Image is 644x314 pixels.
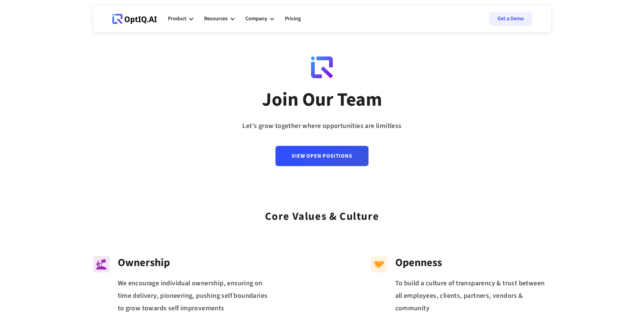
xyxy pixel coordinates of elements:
[118,256,273,269] div: Ownership
[168,9,193,29] div: Product
[112,24,113,24] div: Webflow Homepage
[204,9,235,29] div: Resources
[262,88,382,112] div: Join Our Team
[112,9,157,29] a: Webflow Homepage
[395,256,551,269] div: Openness
[245,14,267,23] div: Company
[265,201,379,225] div: Core values & Culture
[168,14,186,23] div: Product
[285,9,301,29] a: Pricing
[245,9,274,29] div: Company
[275,146,368,166] a: View Open Positions
[204,14,228,23] div: Resources
[489,12,532,26] a: Get a Demo
[242,120,401,132] div: Let’s grow together where opportunities are limitless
